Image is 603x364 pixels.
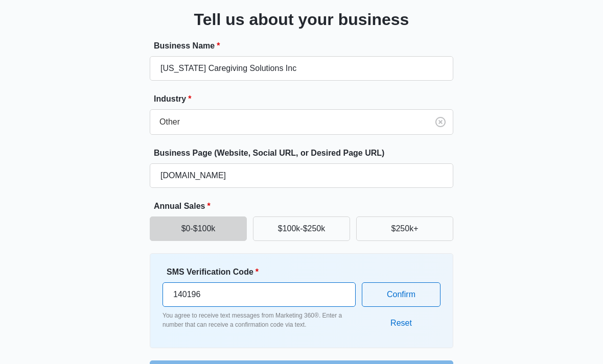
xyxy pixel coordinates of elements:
[163,282,356,307] input: Enter verification code
[356,216,453,241] button: $250k+
[432,114,449,130] button: Clear
[154,93,457,105] label: Industry
[154,200,457,212] label: Annual Sales
[150,163,453,188] input: e.g. janesplumbing.com
[253,216,350,241] button: $100k-$250k
[163,311,356,329] p: You agree to receive text messages from Marketing 360®. Enter a number that can receive a confirm...
[154,40,457,52] label: Business Name
[362,282,440,307] button: Confirm
[150,56,453,81] input: e.g. Jane's Plumbing
[380,311,422,335] button: Reset
[150,216,247,241] button: $0-$100k
[167,266,360,278] label: SMS Verification Code
[154,147,457,159] label: Business Page (Website, Social URL, or Desired Page URL)
[194,7,409,32] h3: Tell us about your business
